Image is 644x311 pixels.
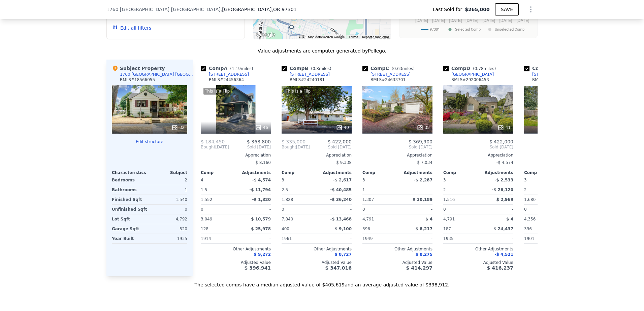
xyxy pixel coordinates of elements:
span: 1,552 [201,197,212,202]
span: $ 347,016 [325,265,352,271]
span: $ 24,437 [493,227,513,231]
div: 40 [336,124,349,131]
span: $ 7,034 [417,160,432,165]
text: [DATE] [432,18,445,23]
span: 4,356 [524,217,536,221]
button: Edit structure [112,139,187,144]
div: - [399,185,432,195]
span: ( miles) [389,66,417,71]
span: -$ 2,617 [333,178,352,182]
button: Edit all filters [112,25,151,31]
div: - [237,205,271,214]
span: $ 9,100 [335,227,352,231]
span: -$ 4,521 [495,252,513,257]
div: 2 [151,175,187,185]
div: Adjusted Value [443,260,513,265]
span: Map data ©2025 Google [308,35,345,39]
div: [DATE] [282,144,310,150]
span: $ 25,978 [251,227,271,231]
div: Comp E [524,65,579,72]
div: - [399,205,432,214]
img: Google [255,31,277,39]
div: Other Adjustments [524,246,594,252]
div: Appreciation [362,152,432,158]
div: Bedrooms [112,175,148,185]
span: 0 [362,207,365,212]
span: $ 422,000 [328,139,352,144]
span: -$ 11,794 [249,187,271,192]
span: 0 [201,207,203,212]
text: [DATE] [449,18,462,23]
div: [STREET_ADDRESS] [209,72,249,77]
span: -$ 40,485 [330,187,352,192]
span: 7,840 [282,217,293,221]
span: $ 8,160 [255,160,271,165]
div: 1760 [GEOGRAPHIC_DATA] [GEOGRAPHIC_DATA] [120,72,195,77]
span: 3 [362,178,365,182]
span: Sold [DATE] [310,144,352,150]
div: Comp [362,170,397,175]
div: Adjustments [397,170,432,175]
div: 1914 [201,234,234,243]
div: 2 [443,185,477,195]
span: 4 [201,178,203,182]
span: 4,791 [443,217,455,221]
span: 1,680 [524,197,536,202]
div: This is a Flip [203,88,231,95]
span: $ 184,450 [201,139,225,144]
span: $ 414,297 [406,265,432,271]
span: 0.78 [475,66,484,71]
span: 3 [524,178,527,182]
span: 3,049 [201,217,212,221]
div: The selected comps have a median adjusted value of $405,619 and an average adjusted value of $398... [106,276,538,288]
div: RMLS # 18566055 [120,77,155,82]
span: $ 369,900 [409,139,432,144]
div: Adjusted Value [282,260,352,265]
span: 3 [443,178,446,182]
span: -$ 13,468 [330,217,352,221]
div: RMLS # 292006453 [451,77,489,82]
a: [STREET_ADDRESS][US_STATE] [524,72,595,77]
div: Comp D [443,65,498,72]
div: - [237,234,271,243]
span: -$ 1,320 [252,197,271,202]
span: 128 [201,227,208,231]
div: RMLS # 24601204 [532,77,567,82]
div: Garage Sqft [112,224,148,234]
a: [STREET_ADDRESS] [362,72,411,77]
div: Finished Sqft [112,195,148,204]
span: $ 8,275 [416,252,432,257]
span: -$ 26,120 [492,187,513,192]
div: - [399,234,432,243]
div: [DATE] [201,144,229,150]
span: 0.8 [313,66,319,71]
div: Adjusted Value [362,260,432,265]
div: This is a Flip [284,88,312,95]
span: $ 396,941 [245,265,271,271]
a: Open this area in Google Maps (opens a new window) [255,31,277,39]
span: 0 [524,207,527,212]
div: Comp [282,170,317,175]
div: Adjustments [236,170,271,175]
span: 187 [443,227,451,231]
button: SAVE [495,3,519,15]
div: 4,792 [151,214,187,224]
span: $ 335,000 [282,139,305,144]
div: 1 [362,185,396,195]
span: 1.19 [232,66,241,71]
text: 97301 [430,27,440,32]
div: Comp B [282,65,334,72]
div: 1,540 [151,195,187,204]
div: Subject [150,170,187,175]
div: Comp A [201,65,256,72]
div: 1961 [282,234,315,243]
span: $265,000 [465,6,490,13]
div: 35 [417,124,430,131]
div: [STREET_ADDRESS][US_STATE] [532,72,595,77]
button: Keyboard shortcuts [299,35,304,38]
text: [DATE] [465,18,478,23]
span: 400 [282,227,289,231]
div: - [318,205,352,214]
span: Sold [DATE] [229,144,271,150]
div: Adjusted Value [524,260,594,265]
